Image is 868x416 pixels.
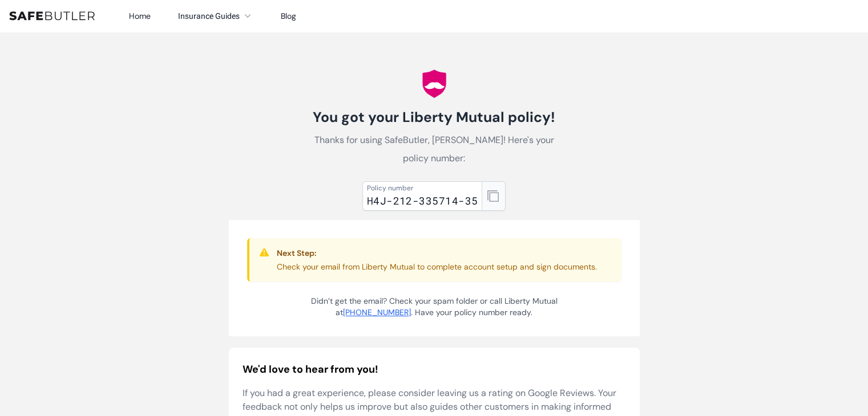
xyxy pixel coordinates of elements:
[178,9,253,23] button: Insurance Guides
[277,247,597,259] h3: Next Step:
[343,307,411,317] a: [PHONE_NUMBER]
[367,193,478,209] div: H4J-212-335714-35
[367,183,478,193] div: Policy number
[9,11,95,21] img: SafeButler Text Logo
[281,11,296,21] a: Blog
[306,108,562,127] h1: You got your Liberty Mutual policy!
[243,361,626,377] h2: We'd love to hear from you!
[306,295,562,318] p: Didn’t get the email? Check your spam folder or call Liberty Mutual at . Have your policy number ...
[129,11,151,21] a: Home
[306,131,562,168] p: Thanks for using SafeButler, [PERSON_NAME]! Here's your policy number:
[277,261,597,272] p: Check your email from Liberty Mutual to complete account setup and sign documents.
